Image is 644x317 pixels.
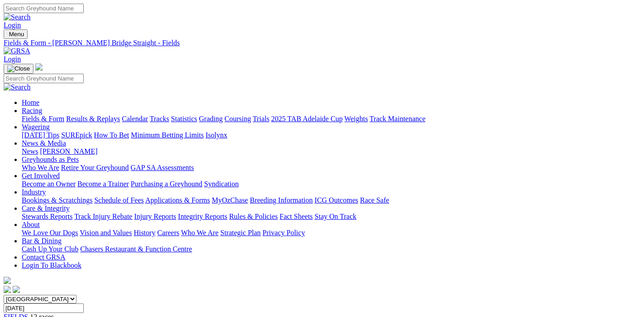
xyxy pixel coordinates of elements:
[22,204,70,212] a: Care & Integrity
[4,4,84,13] input: Search
[22,147,38,155] a: News
[134,213,176,220] a: Injury Reports
[80,245,192,253] a: Chasers Restaurant & Function Centre
[22,245,78,253] a: Cash Up Your Club
[22,164,59,171] a: Who We Are
[77,180,129,188] a: Become a Trainer
[9,31,24,38] span: Menu
[22,156,79,163] a: Greyhounds as Pets
[4,39,640,47] a: Fields & Form - [PERSON_NAME] Bridge Straight - Fields
[181,229,219,237] a: Who We Are
[229,213,278,220] a: Rules & Policies
[344,115,368,123] a: Weights
[66,115,120,123] a: Results & Replays
[22,123,50,131] a: Wagering
[35,63,43,71] img: logo-grsa-white.png
[271,115,343,123] a: 2025 TAB Adelaide Cup
[94,131,129,139] a: How To Bet
[4,47,30,55] img: GRSA
[22,213,640,221] div: Care & Integrity
[22,229,78,237] a: We Love Our Dogs
[22,196,640,204] div: Industry
[122,115,148,123] a: Calendar
[4,64,33,74] button: Toggle navigation
[131,164,194,171] a: GAP SA Assessments
[22,147,640,156] div: News & Media
[22,253,65,261] a: Contact GRSA
[250,196,313,204] a: Breeding Information
[80,229,132,237] a: Vision and Values
[22,221,40,228] a: About
[4,303,84,313] input: Select date
[22,229,640,237] div: About
[7,65,30,72] img: Close
[4,29,28,39] button: Toggle navigation
[22,237,62,245] a: Bar & Dining
[205,131,227,139] a: Isolynx
[370,115,425,123] a: Track Maintenance
[220,229,261,237] a: Strategic Plan
[134,229,155,237] a: History
[94,196,143,204] a: Schedule of Fees
[22,99,39,106] a: Home
[22,115,64,123] a: Fields & Form
[150,115,169,123] a: Tracks
[22,213,72,220] a: Stewards Reports
[4,277,11,284] img: logo-grsa-white.png
[4,286,11,293] img: facebook.svg
[131,131,204,139] a: Minimum Betting Limits
[22,164,640,172] div: Greyhounds as Pets
[22,172,60,180] a: Get Involved
[22,261,81,269] a: Login To Blackbook
[4,21,21,29] a: Login
[360,196,389,204] a: Race Safe
[40,147,97,155] a: [PERSON_NAME]
[171,115,197,123] a: Statistics
[4,13,31,21] img: Search
[212,196,248,204] a: MyOzChase
[315,196,358,204] a: ICG Outcomes
[22,188,46,196] a: Industry
[22,180,76,188] a: Become an Owner
[22,107,42,114] a: Racing
[145,196,210,204] a: Applications & Forms
[204,180,239,188] a: Syndication
[315,213,356,220] a: Stay On Track
[199,115,223,123] a: Grading
[74,213,132,220] a: Track Injury Rebate
[262,229,305,237] a: Privacy Policy
[131,180,202,188] a: Purchasing a Greyhound
[61,164,129,171] a: Retire Your Greyhound
[224,115,251,123] a: Coursing
[157,229,179,237] a: Careers
[22,139,66,147] a: News & Media
[4,55,21,63] a: Login
[13,286,20,293] img: twitter.svg
[4,83,31,91] img: Search
[253,115,269,123] a: Trials
[22,180,640,188] div: Get Involved
[4,74,84,83] input: Search
[22,245,640,253] div: Bar & Dining
[22,131,59,139] a: [DATE] Tips
[178,213,227,220] a: Integrity Reports
[280,213,313,220] a: Fact Sheets
[22,115,640,123] div: Racing
[61,131,92,139] a: SUREpick
[22,131,640,139] div: Wagering
[22,196,92,204] a: Bookings & Scratchings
